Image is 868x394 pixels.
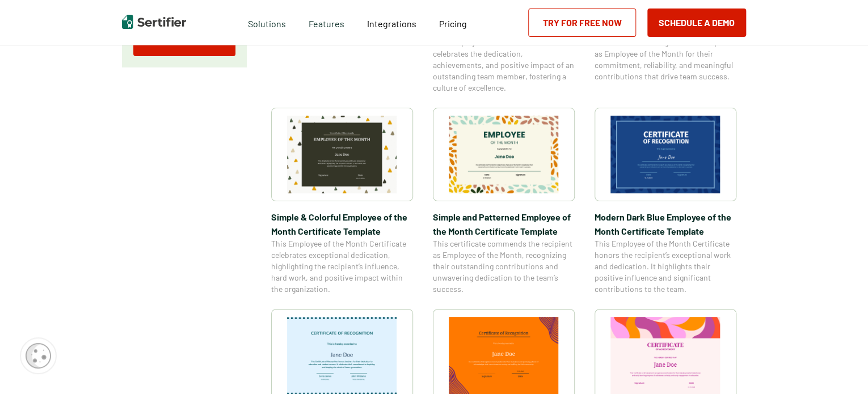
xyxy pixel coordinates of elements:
[433,37,575,94] span: This Employee of the Month Certificate celebrates the dedication, achievements, and positive impa...
[595,37,736,82] span: This certificate recognizes the recipient as Employee of the Month for their commitment, reliabil...
[271,238,413,295] span: This Employee of the Month Certificate celebrates exceptional dedication, highlighting the recipi...
[647,9,746,37] button: Schedule a Demo
[122,15,186,29] img: Sertifier | Digital Credentialing Platform
[595,108,736,295] a: Modern Dark Blue Employee of the Month Certificate TemplateModern Dark Blue Employee of the Month...
[439,18,467,29] span: Pricing
[309,15,344,29] span: Features
[271,108,413,295] a: Simple & Colorful Employee of the Month Certificate TemplateSimple & Colorful Employee of the Mon...
[433,108,575,295] a: Simple and Patterned Employee of the Month Certificate TemplateSimple and Patterned Employee of t...
[367,15,416,29] a: Integrations
[595,238,736,295] span: This Employee of the Month Certificate honors the recipient’s exceptional work and dedication. It...
[811,340,868,394] iframe: Chat Widget
[271,210,413,238] span: Simple & Colorful Employee of the Month Certificate Template
[433,210,575,238] span: Simple and Patterned Employee of the Month Certificate Template
[433,238,575,295] span: This certificate commends the recipient as Employee of the Month, recognizing their outstanding c...
[248,15,286,29] span: Solutions
[595,210,736,238] span: Modern Dark Blue Employee of the Month Certificate Template
[26,343,51,368] img: Cookie Popup Icon
[287,116,397,193] img: Simple & Colorful Employee of the Month Certificate Template
[439,15,467,29] a: Pricing
[367,18,416,29] span: Integrations
[610,116,720,193] img: Modern Dark Blue Employee of the Month Certificate Template
[449,116,559,193] img: Simple and Patterned Employee of the Month Certificate Template
[528,9,636,37] a: Try for Free Now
